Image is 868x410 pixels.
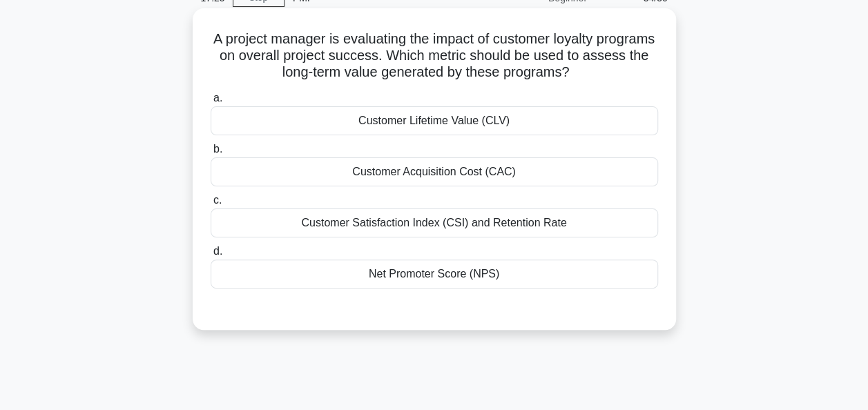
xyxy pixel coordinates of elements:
span: a. [213,92,222,104]
span: d. [213,245,222,257]
div: Net Promoter Score (NPS) [211,260,658,289]
span: b. [213,143,222,155]
div: Customer Satisfaction Index (CSI) and Retention Rate [211,208,658,237]
h5: A project manager is evaluating the impact of customer loyalty programs on overall project succes... [209,30,659,81]
span: c. [213,194,222,206]
div: Customer Lifetime Value (CLV) [211,106,658,135]
div: Customer Acquisition Cost (CAC) [211,157,658,186]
